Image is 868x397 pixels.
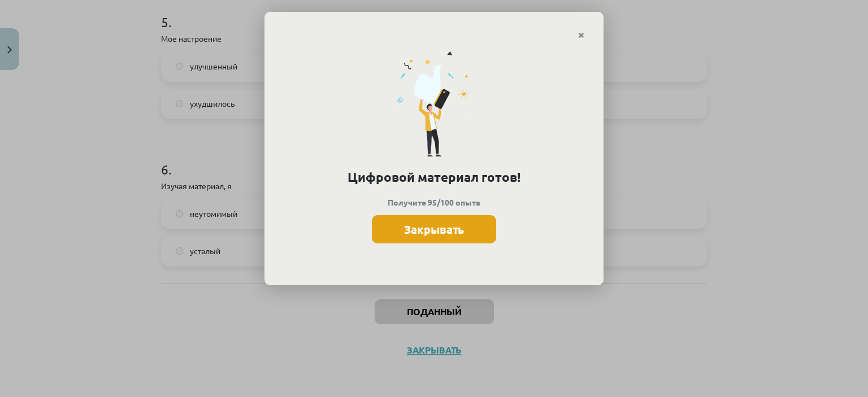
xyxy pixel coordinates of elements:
[397,51,471,156] img: success-icon-e2ee861cc3ce991dfb3b709ea9283d231f19f378d338a287524d9bff8e3ce7a5.svg
[372,215,496,243] button: Закрывать
[348,169,520,185] font: Цифровой материал готов!
[388,197,480,207] font: Получите 95/100 опыта
[404,222,464,237] font: Закрывать
[571,24,591,46] a: Закрывать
